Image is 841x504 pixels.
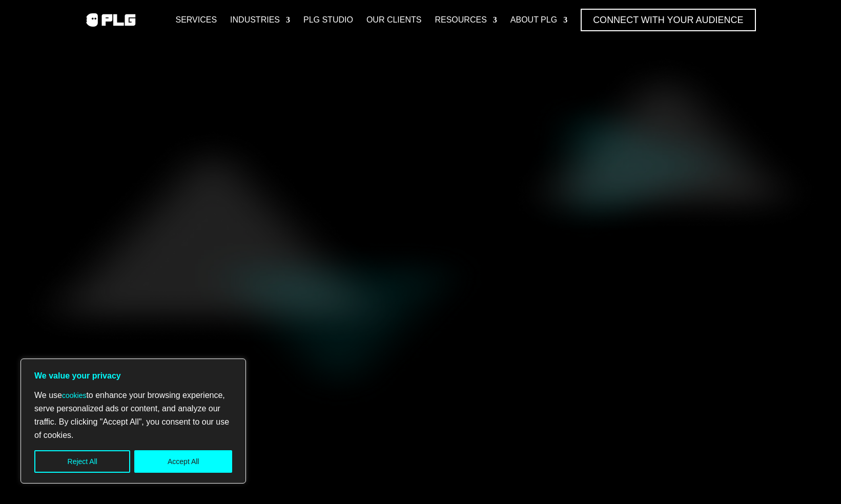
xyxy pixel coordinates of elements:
[435,9,497,31] a: Resources
[175,9,217,31] a: Services
[366,9,422,31] a: Our Clients
[230,9,290,31] a: Industries
[581,9,755,31] a: Connect with Your Audience
[34,389,232,442] p: We use to enhance your browsing experience, serve personalized ads or content, and analyze our tr...
[34,450,130,473] button: Reject All
[303,9,353,31] a: PLG Studio
[134,450,232,473] button: Accept All
[510,9,567,31] a: About PLG
[34,369,232,383] p: We value your privacy
[62,391,86,400] a: cookies
[20,359,246,484] div: We value your privacy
